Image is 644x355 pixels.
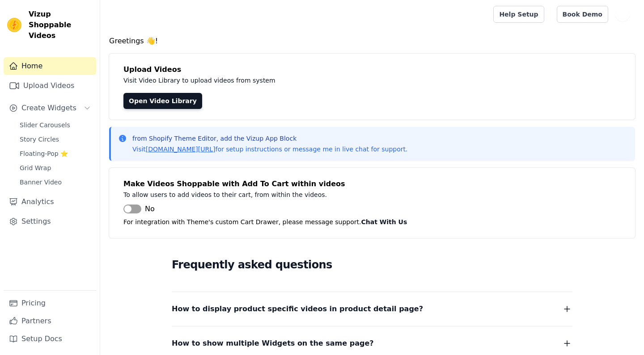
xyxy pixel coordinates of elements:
[4,213,96,230] a: Settings
[14,119,96,131] a: Slider Carousels
[145,204,155,214] span: No
[123,189,524,200] p: To allow users to add videos to their cart, from within the videos.
[172,337,572,350] button: How to show multiple Widgets on the same page?
[557,6,608,23] a: Book Demo
[4,99,96,117] button: Create Widgets
[7,18,21,32] img: Vizup
[4,57,96,75] a: Home
[132,145,407,154] p: Visit for setup instructions or message me in live chat for support.
[14,133,96,146] a: Story Circles
[146,146,216,153] a: [DOMAIN_NAME][URL]
[123,64,621,75] h4: Upload Videos
[109,36,635,46] h4: Greetings 👋!
[20,149,68,158] span: Floating-Pop ⭐
[4,77,96,95] a: Upload Videos
[14,147,96,160] a: Floating-Pop ⭐
[123,179,621,189] h4: Make Videos Shoppable with Add To Cart within videos
[14,176,96,188] a: Banner Video
[20,121,70,129] span: Slider Carousels
[172,337,374,350] span: How to show multiple Widgets on the same page?
[123,217,621,227] p: For integration with Theme's custom Cart Drawer, please message support.
[172,303,423,315] span: How to display product specific videos in product detail page?
[20,178,62,187] span: Banner Video
[172,256,572,274] h2: Frequently asked questions
[123,204,155,214] button: No
[4,330,96,348] a: Setup Docs
[132,134,407,143] p: from Shopify Theme Editor, add the Vizup App Block
[172,303,572,315] button: How to display product specific videos in product detail page?
[14,162,96,174] a: Grid Wrap
[20,163,51,172] span: Grid Wrap
[20,135,59,144] span: Story Circles
[123,75,524,86] p: Visit Video Library to upload videos from system
[4,294,96,312] a: Pricing
[361,217,407,227] button: Chat With Us
[493,6,544,23] a: Help Setup
[4,193,96,211] a: Analytics
[21,103,76,113] span: Create Widgets
[4,312,96,330] a: Partners
[123,93,202,109] a: Open Video Library
[29,9,93,41] span: Vizup Shoppable Videos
